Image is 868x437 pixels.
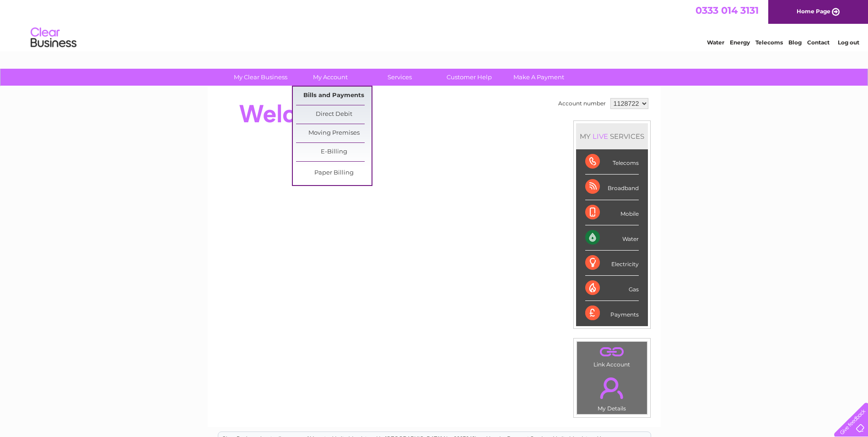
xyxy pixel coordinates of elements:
[585,149,639,175] div: Telecoms
[838,39,859,46] a: Log out
[556,96,608,111] td: Account number
[695,5,759,16] a: 0333 014 3131
[296,105,372,124] a: Direct Debit
[585,276,639,301] div: Gas
[730,39,750,46] a: Energy
[223,69,298,86] a: My Clear Business
[579,344,645,360] a: .
[30,24,77,52] img: logo.png
[577,370,647,415] td: My Details
[585,225,639,251] div: Water
[431,69,507,86] a: Customer Help
[788,39,802,46] a: Blog
[585,200,639,225] div: Mobile
[807,39,830,46] a: Contact
[591,132,610,141] div: LIVE
[585,301,639,326] div: Payments
[755,39,783,46] a: Telecoms
[296,164,372,182] a: Paper Billing
[296,87,372,105] a: Bills and Payments
[501,69,577,86] a: Make A Payment
[577,341,647,370] td: Link Account
[576,123,648,149] div: MY SERVICES
[707,39,724,46] a: Water
[292,69,368,86] a: My Account
[296,143,372,161] a: E-Billing
[218,5,651,44] div: Clear Business is a trading name of Verastar Limited (registered in [GEOGRAPHIC_DATA] No. 3667643...
[585,251,639,276] div: Electricity
[579,372,645,404] a: .
[362,69,437,86] a: Services
[585,175,639,200] div: Broadband
[296,124,372,142] a: Moving Premises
